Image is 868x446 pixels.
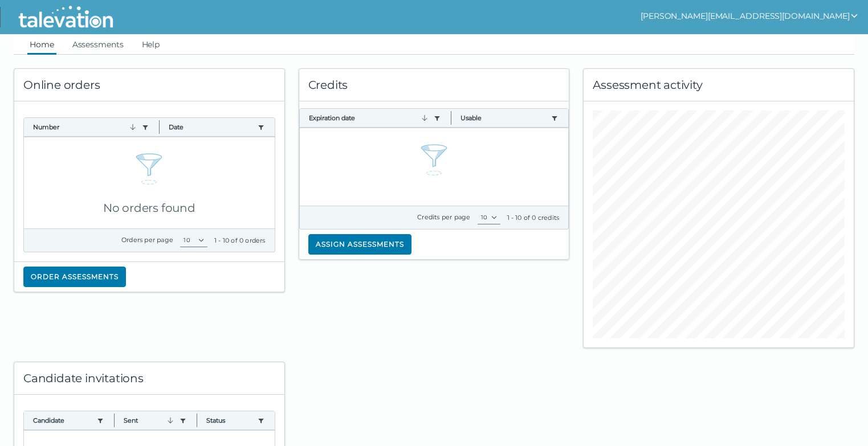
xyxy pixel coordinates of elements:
div: Online orders [14,69,284,101]
button: Assign assessments [308,234,411,255]
label: Credits per page [417,213,470,221]
div: 1 - 10 of 0 orders [214,236,266,245]
button: Column resize handle [156,114,163,139]
a: Home [27,34,56,55]
div: Credits [299,69,569,101]
button: Sent [124,416,175,425]
button: Column resize handle [193,408,201,432]
img: Talevation_Logo_Transparent_white.png [14,3,118,31]
div: Assessment activity [584,69,854,101]
button: Date [169,122,252,132]
a: Assessments [70,34,126,55]
span: No orders found [103,201,195,215]
a: Help [140,34,162,55]
button: Number [33,122,137,132]
button: Usable [461,113,547,122]
button: Order assessments [23,267,126,287]
div: Candidate invitations [14,362,284,395]
button: Expiration date [309,113,429,122]
button: Column resize handle [111,408,118,432]
button: Status [206,416,253,425]
div: 1 - 10 of 0 credits [507,213,560,222]
button: Column resize handle [447,105,455,130]
button: Candidate [33,416,92,425]
label: Orders per page [121,236,173,244]
button: show user actions [641,9,859,23]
